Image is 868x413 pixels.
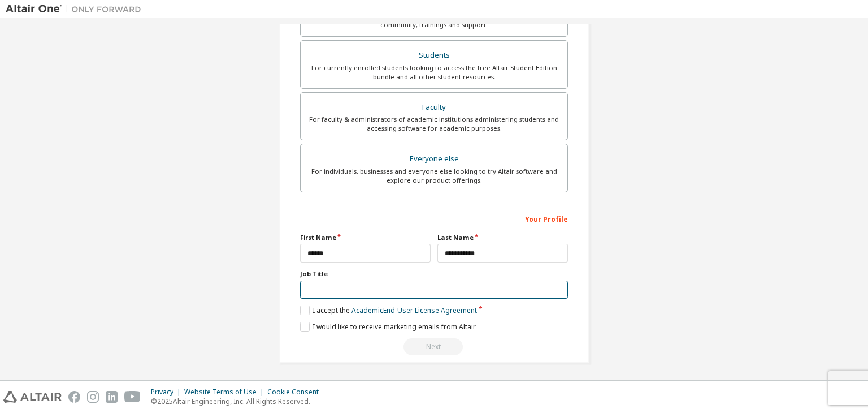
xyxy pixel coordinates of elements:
[106,391,118,403] img: linkedin.svg
[307,115,561,133] div: For faculty & administrators of academic institutions administering students and accessing softwa...
[307,48,561,63] div: Students
[307,167,561,185] div: For individuals, businesses and everyone else looking to try Altair software and explore our prod...
[307,63,561,81] div: For currently enrolled students looking to access the free Altair Student Edition bundle and all ...
[300,209,568,227] div: Your Profile
[300,233,431,242] label: First Name
[351,306,477,315] a: Academic End-User License Agreement
[151,388,184,397] div: Privacy
[437,233,568,242] label: Last Name
[87,391,99,403] img: instagram.svg
[68,391,80,403] img: facebook.svg
[300,269,568,278] label: Job Title
[184,388,267,397] div: Website Terms of Use
[300,306,477,315] label: I accept the
[3,391,62,403] img: altair_logo.svg
[124,391,141,403] img: youtube.svg
[267,388,325,397] div: Cookie Consent
[300,322,476,332] label: I would like to receive marketing emails from Altair
[307,151,561,167] div: Everyone else
[151,397,325,406] p: © 2025 Altair Engineering, Inc. All Rights Reserved.
[6,3,147,15] img: Altair One
[300,338,568,355] div: Read and acccept EULA to continue
[307,100,561,115] div: Faculty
